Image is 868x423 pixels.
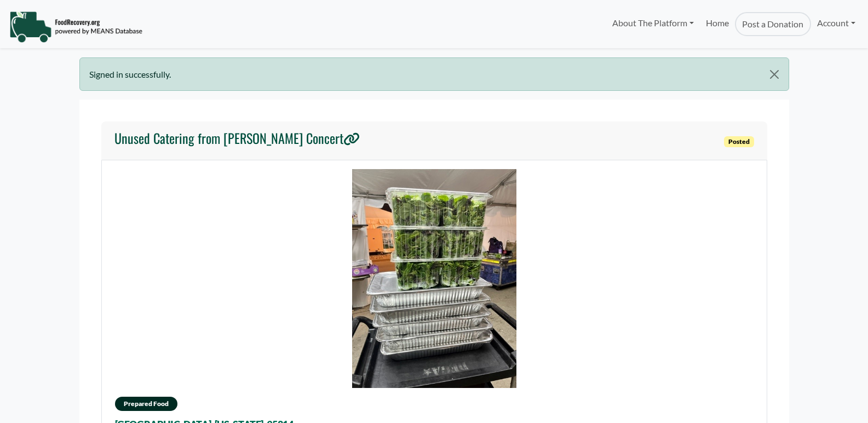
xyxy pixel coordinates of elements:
img: example%20food%20drop.jpg [352,169,516,388]
a: About The Platform [606,12,699,34]
button: Close [760,58,788,91]
a: Account [811,12,861,34]
a: Home [700,12,735,36]
span: Prepared Food [115,397,177,411]
h4: Unused Catering from [PERSON_NAME] Concert [114,130,360,146]
div: Signed in successfully. [79,57,789,91]
a: Post a Donation [735,12,810,36]
img: NavigationLogo_FoodRecovery-91c16205cd0af1ed486a0f1a7774a6544ea792ac00100771e7dd3ec7c0e58e41.png [9,10,142,43]
a: Unused Catering from [PERSON_NAME] Concert [114,130,360,151]
span: Posted [724,136,754,147]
